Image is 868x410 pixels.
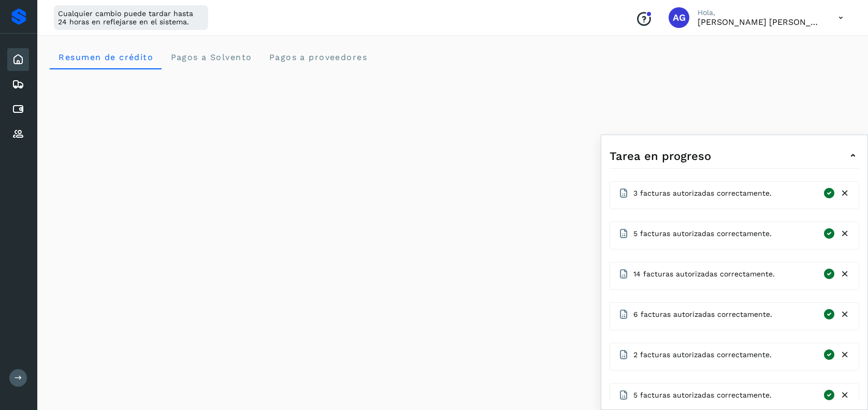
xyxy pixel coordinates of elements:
span: 2 facturas autorizadas correctamente. [633,349,772,360]
div: Inicio [7,48,29,71]
span: 14 facturas autorizadas correctamente. [633,269,775,280]
div: Cuentas por pagar [7,98,29,121]
div: Tarea en progreso [610,143,859,168]
div: Embarques [7,73,29,96]
span: Pagos a proveedores [268,52,367,62]
span: Resumen de crédito [58,52,153,62]
span: 5 facturas autorizadas correctamente. [633,228,772,239]
span: 6 facturas autorizadas correctamente. [633,309,772,320]
div: Cualquier cambio puede tardar hasta 24 horas en reflejarse en el sistema. [54,5,208,30]
span: Tarea en progreso [610,148,711,165]
span: Pagos a Solvento [170,52,252,62]
p: Abigail Gonzalez Leon [698,17,822,27]
p: Hola, [698,8,822,17]
span: 3 facturas autorizadas correctamente. [633,188,772,199]
span: 5 facturas autorizadas correctamente. [633,390,772,401]
div: Proveedores [7,123,29,145]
